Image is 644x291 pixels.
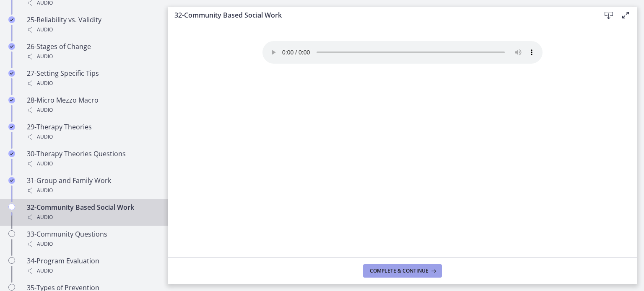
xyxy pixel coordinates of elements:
div: Audio [27,52,158,62]
div: Audio [27,132,158,142]
div: 32-Community Based Social Work [27,202,158,222]
i: Completed [8,70,15,77]
div: 33-Community Questions [27,229,158,249]
i: Completed [8,124,15,130]
i: Completed [8,177,15,184]
div: Audio [27,239,158,249]
div: 27-Setting Specific Tips [27,68,158,88]
div: Audio [27,159,158,169]
div: 34-Program Evaluation [27,256,158,276]
i: Completed [8,43,15,50]
div: Audio [27,105,158,115]
i: Completed [8,16,15,23]
div: Audio [27,185,158,196]
div: Audio [27,78,158,88]
div: Audio [27,212,158,222]
div: 28-Micro Mezzo Macro [27,95,158,115]
div: 26-Stages of Change [27,41,158,62]
div: Audio [27,25,158,35]
h3: 32-Community Based Social Work [174,10,587,20]
div: 29-Therapy Theories [27,122,158,142]
i: Completed [8,150,15,157]
i: Completed [8,97,15,103]
div: 30-Therapy Theories Questions [27,149,158,169]
div: Audio [27,266,158,276]
button: Complete & continue [363,264,442,278]
div: 31-Group and Family Work [27,175,158,196]
div: 25-Reliability vs. Validity [27,15,158,35]
span: Complete & continue [370,268,428,274]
